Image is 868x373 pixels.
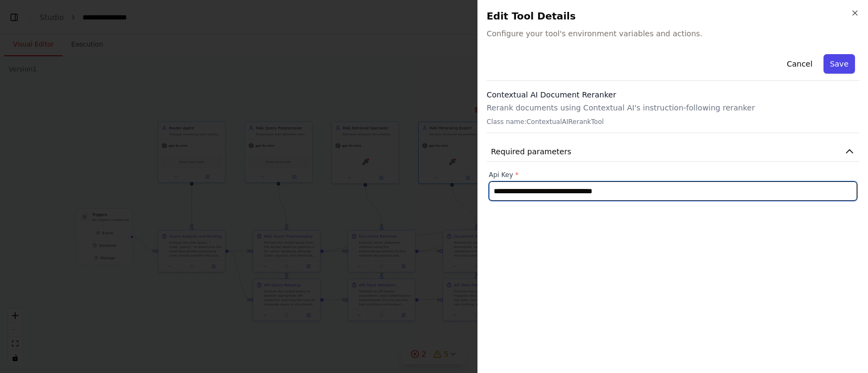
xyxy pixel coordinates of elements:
h3: Contextual AI Document Reranker [487,89,859,100]
p: Class name: ContextualAIRerankTool [487,117,859,126]
p: Rerank documents using Contextual AI's instruction-following reranker [487,102,859,113]
h2: Edit Tool Details [487,9,859,24]
span: Configure your tool's environment variables and actions. [487,28,859,39]
label: Api Key [489,171,857,179]
button: Required parameters [487,142,859,162]
span: Required parameters [491,146,571,157]
button: Cancel [780,54,819,74]
button: Save [824,54,855,74]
